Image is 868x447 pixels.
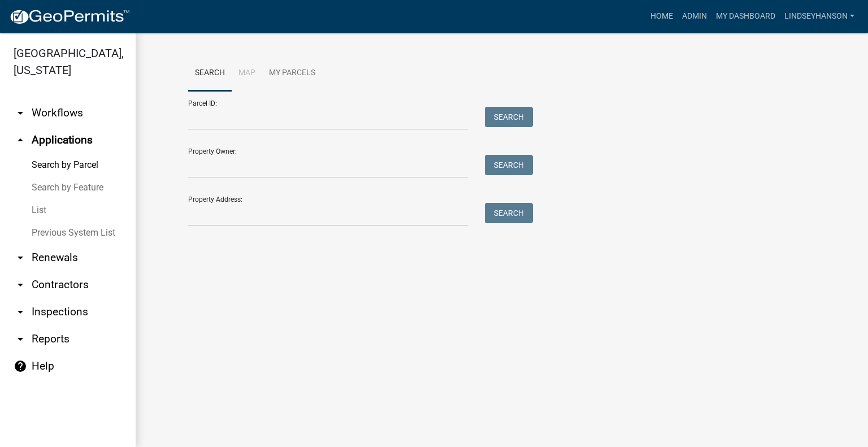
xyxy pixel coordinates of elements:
button: Search [485,107,533,127]
i: arrow_drop_down [14,278,27,292]
a: Admin [678,6,711,27]
a: My Parcels [262,55,322,92]
a: Search [188,55,232,92]
a: Lindseyhanson [780,6,859,27]
i: arrow_drop_up [14,133,27,147]
i: arrow_drop_down [14,106,27,120]
a: My Dashboard [711,6,780,27]
a: Home [646,6,678,27]
i: arrow_drop_down [14,332,27,346]
i: arrow_drop_down [14,251,27,264]
i: arrow_drop_down [14,305,27,319]
button: Search [485,155,533,175]
i: help [14,359,27,373]
button: Search [485,203,533,223]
